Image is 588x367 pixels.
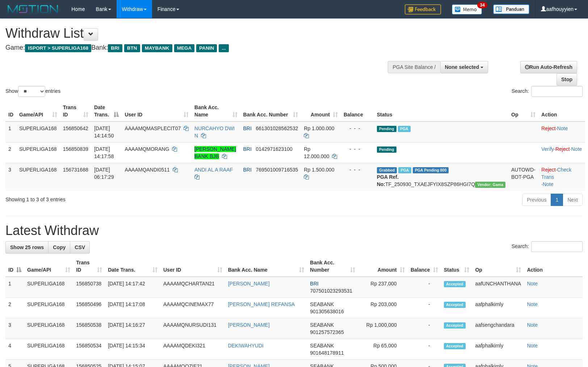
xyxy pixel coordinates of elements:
th: Game/API: activate to sort column ascending [16,101,60,121]
span: BRI [243,167,252,173]
span: Accepted [444,322,466,329]
td: aafUNCHANTHANA [472,277,524,298]
span: Copy 901257572365 to clipboard [310,329,344,335]
a: 1 [551,194,563,206]
td: · · [538,163,585,191]
td: SUPERLIGA168 [24,318,73,339]
td: - [408,277,441,298]
td: · [538,121,585,143]
td: · · [538,142,585,163]
a: Note [527,301,538,307]
span: Accepted [444,302,466,308]
td: - [408,298,441,318]
a: Note [527,322,538,328]
a: Run Auto-Refresh [520,61,577,73]
img: panduan.png [493,4,529,14]
a: [PERSON_NAME] [228,322,270,328]
th: Date Trans.: activate to sort column ascending [105,256,160,277]
a: Reject [555,146,570,152]
td: aafphalkimly [472,298,524,318]
th: Trans ID: activate to sort column ascending [73,256,105,277]
div: Showing 1 to 3 of 3 entries [5,193,240,203]
a: CSV [70,241,90,253]
th: Bank Acc. Name: activate to sort column ascending [225,256,307,277]
span: None selected [445,64,479,70]
span: AAAAMQMORANG [125,146,169,152]
td: 1 [5,121,16,143]
td: SUPERLIGA168 [24,339,73,360]
span: AAAAMQANDI0511 [125,167,170,173]
th: Status [374,101,508,121]
td: SUPERLIGA168 [24,298,73,318]
td: 156850496 [73,298,105,318]
th: Trans ID: activate to sort column ascending [60,101,91,121]
b: PGA Ref. No: [377,174,399,187]
h4: Game: Bank: [5,44,385,51]
a: Copy [48,241,70,253]
th: Amount: activate to sort column ascending [301,101,341,121]
td: 3 [5,318,24,339]
th: ID [5,101,16,121]
span: SEABANK [310,343,334,349]
span: [DATE] 06:17:29 [94,167,114,180]
th: User ID: activate to sort column ascending [122,101,192,121]
img: MOTION_logo.png [5,4,60,15]
label: Show entries [5,86,60,97]
th: Action [524,256,583,277]
span: MEGA [174,44,195,52]
td: SUPERLIGA168 [16,142,60,163]
span: Rp 1.000.000 [304,125,334,131]
td: 3 [5,163,16,191]
td: 2 [5,142,16,163]
td: AAAAMQCINEMAX77 [160,298,225,318]
td: [DATE] 14:17:08 [105,298,160,318]
a: Next [563,194,583,206]
a: Note [543,181,554,187]
a: ANDI AL A RAAF [194,167,233,173]
th: Amount: activate to sort column ascending [358,256,408,277]
span: BTN [124,44,140,52]
span: Copy [53,244,66,250]
span: Rp 12.000.000 [304,146,329,159]
span: Pending [377,126,396,132]
span: Show 25 rows [10,244,44,250]
span: Marked by aafromsomean [398,167,411,173]
label: Search: [512,241,583,252]
td: Rp 1,000,000 [358,318,408,339]
a: NURCAHYO DWI N [194,125,235,139]
td: aafsengchandara [472,318,524,339]
span: 156850839 [63,146,88,152]
div: - - - [344,125,371,132]
span: MAYBANK [142,44,172,52]
th: Bank Acc. Number: activate to sort column ascending [307,256,358,277]
td: 1 [5,277,24,298]
td: AAAAMQNURSUDI131 [160,318,225,339]
span: BRI [243,125,252,131]
span: Pending [377,147,396,153]
span: Copy 0142971623100 to clipboard [256,146,293,152]
div: - - - [344,145,371,153]
div: PGA Site Balance / [388,61,440,73]
th: Status: activate to sort column ascending [441,256,472,277]
th: Bank Acc. Number: activate to sort column ascending [240,101,301,121]
td: aafphalkimly [472,339,524,360]
span: Rp 1.500.000 [304,167,334,173]
span: BRI [310,281,318,286]
select: Showentries [18,86,45,97]
a: Note [557,125,568,131]
img: Feedback.jpg [405,4,441,15]
span: Grabbed [377,167,397,173]
span: Copy 901648178911 to clipboard [310,350,344,356]
span: BRI [108,44,122,52]
td: 156850538 [73,318,105,339]
a: Previous [522,194,551,206]
td: SUPERLIGA168 [24,277,73,298]
td: - [408,339,441,360]
td: [DATE] 14:17:42 [105,277,160,298]
input: Search: [531,241,583,252]
td: TF_250930_TXAEJFYIX8SZP86HGI7Q [374,163,508,191]
th: Balance [341,101,374,121]
span: CSV [75,244,85,250]
td: AAAAMQCHARTAN21 [160,277,225,298]
span: PANIN [196,44,217,52]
